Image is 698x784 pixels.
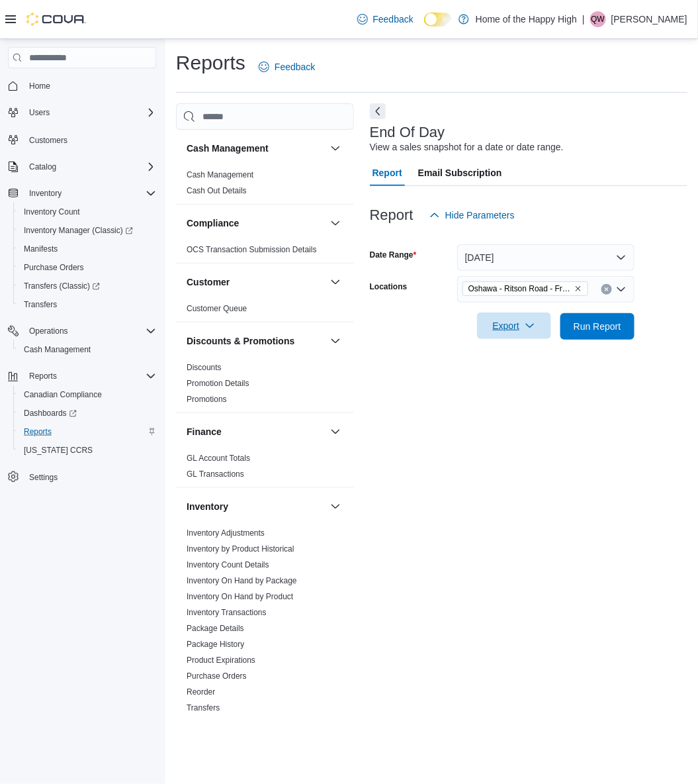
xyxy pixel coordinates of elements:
[19,241,63,257] a: Manifests
[19,278,105,294] a: Transfers (Classic)
[19,297,62,313] a: Transfers
[187,639,244,650] span: Package History
[327,274,343,290] button: Customer
[370,207,414,223] h3: Report
[19,342,96,358] a: Cash Management
[29,135,67,146] span: Customers
[574,320,621,333] span: Run Report
[24,262,84,273] span: Purchase Orders
[13,221,161,240] a: Inventory Manager (Classic)
[187,560,269,570] span: Inventory Count Details
[24,389,102,400] span: Canadian Compliance
[187,687,215,697] a: Reorder
[26,13,86,26] img: Cova
[187,703,220,713] span: Transfers
[3,130,161,149] button: Customers
[187,469,244,479] a: GL Transactions
[29,188,62,199] span: Inventory
[24,105,156,121] span: Users
[24,159,156,175] span: Catalog
[29,371,57,381] span: Reports
[187,395,227,404] a: Promotions
[13,203,161,221] button: Inventory Count
[352,6,419,32] a: Feedback
[24,445,93,456] span: [US_STATE] CCRS
[574,285,582,293] button: Remove Oshawa - Ritson Road - Friendly Stranger from selection in this group
[187,425,325,438] button: Finance
[370,140,564,154] div: View a sales snapshot for a date or date range.
[373,13,414,26] span: Feedback
[187,687,215,697] span: Reorder
[187,655,255,665] span: Product Expirations
[424,26,425,27] span: Dark Mode
[24,469,156,485] span: Settings
[187,394,227,405] span: Promotions
[3,103,161,122] button: Users
[601,284,612,295] button: Clear input
[24,185,156,201] span: Inventory
[13,422,161,441] button: Reports
[468,282,572,295] span: Oshawa - Ritson Road - Friendly Stranger
[24,426,52,437] span: Reports
[19,424,156,440] span: Reports
[24,244,58,254] span: Manifests
[187,608,267,617] a: Inventory Transactions
[187,363,222,372] a: Discounts
[275,60,315,73] span: Feedback
[187,544,294,554] a: Inventory by Product Historical
[418,160,502,186] span: Email Subscription
[24,323,73,339] button: Operations
[187,142,325,155] button: Cash Management
[13,277,161,295] a: Transfers (Classic)
[3,467,161,487] button: Settings
[13,385,161,404] button: Canadian Compliance
[176,167,354,204] div: Cash Management
[187,334,294,348] h3: Discounts & Promotions
[187,453,250,464] span: GL Account Totals
[29,326,68,336] span: Operations
[29,472,58,483] span: Settings
[370,124,445,140] h3: End Of Day
[187,671,247,681] a: Purchase Orders
[187,500,325,513] button: Inventory
[187,528,265,538] a: Inventory Adjustments
[187,217,239,230] h3: Compliance
[370,250,417,260] label: Date Range
[187,378,249,389] span: Promotion Details
[477,313,551,339] button: Export
[327,140,343,156] button: Cash Management
[590,11,606,27] div: Quinn Whitelaw
[176,242,354,263] div: Compliance
[19,241,156,257] span: Manifests
[24,281,100,291] span: Transfers (Classic)
[19,204,156,220] span: Inventory Count
[24,159,62,175] button: Catalog
[187,560,269,569] a: Inventory Count Details
[187,334,325,348] button: Discounts & Promotions
[19,260,156,275] span: Purchase Orders
[187,362,222,373] span: Discounts
[187,275,230,289] h3: Customer
[445,209,515,222] span: Hide Parameters
[3,76,161,95] button: Home
[187,592,293,601] a: Inventory On Hand by Product
[19,297,156,313] span: Transfers
[24,105,55,121] button: Users
[13,240,161,258] button: Manifests
[424,202,520,228] button: Hide Parameters
[327,215,343,231] button: Compliance
[176,50,245,76] h1: Reports
[24,131,156,148] span: Customers
[187,275,325,289] button: Customer
[19,222,156,238] span: Inventory Manager (Classic)
[476,11,577,27] p: Home of the Happy High
[29,107,50,118] span: Users
[19,424,57,440] a: Reports
[3,322,161,340] button: Operations
[176,450,354,487] div: Finance
[187,244,317,255] span: OCS Transaction Submission Details
[13,441,161,460] button: [US_STATE] CCRS
[24,323,156,339] span: Operations
[187,591,293,602] span: Inventory On Hand by Product
[424,13,452,26] input: Dark Mode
